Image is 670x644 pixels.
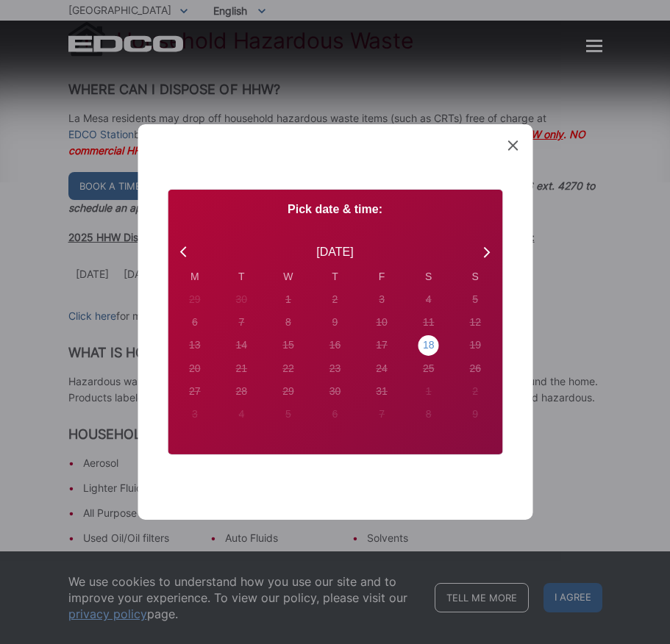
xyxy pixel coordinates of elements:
div: 25 [423,361,435,376]
div: 13 [189,337,201,353]
div: 7 [379,407,385,422]
div: F [358,269,405,285]
div: M [171,269,218,285]
div: 5 [472,292,478,307]
div: 22 [282,361,294,376]
div: 24 [376,361,388,376]
div: 1 [426,384,432,399]
div: 17 [376,337,388,353]
div: 16 [329,337,341,353]
div: 30 [236,292,248,307]
div: 27 [189,384,201,399]
div: 12 [469,315,481,330]
div: 4 [426,292,432,307]
div: 20 [189,361,201,376]
div: S [405,269,452,285]
div: 30 [329,384,341,399]
div: 7 [238,315,244,330]
div: 3 [192,407,198,422]
div: 6 [332,407,338,422]
div: 2 [332,292,338,307]
div: 14 [236,337,248,353]
div: 3 [379,292,385,307]
div: 9 [332,315,338,330]
div: 1 [285,292,291,307]
div: 5 [285,407,291,422]
div: 23 [329,361,341,376]
div: 10 [376,315,388,330]
div: S [452,269,499,285]
div: 31 [376,384,388,399]
div: [DATE] [316,243,353,261]
div: 9 [472,407,478,422]
div: 19 [469,337,481,353]
div: 8 [426,407,432,422]
div: 8 [285,315,291,330]
div: 21 [236,361,248,376]
div: 2 [472,384,478,399]
div: 4 [238,407,244,422]
div: 26 [469,361,481,376]
div: W [265,269,312,285]
div: 15 [282,337,294,353]
div: 6 [192,315,198,330]
div: 28 [236,384,248,399]
div: T [312,269,359,285]
div: 18 [423,337,435,353]
div: 29 [282,384,294,399]
div: 11 [423,315,435,330]
div: T [218,269,265,285]
p: Pick date & time: [168,201,502,218]
div: 29 [189,292,201,307]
